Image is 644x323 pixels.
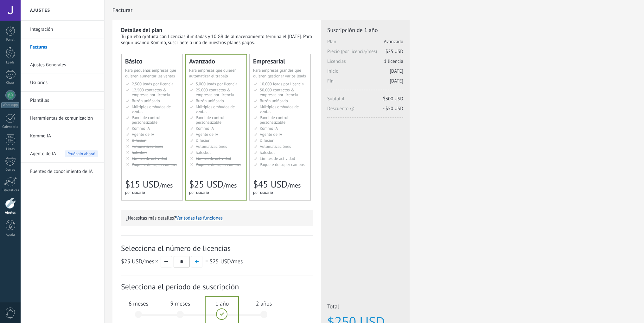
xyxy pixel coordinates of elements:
[383,106,403,112] span: - $50 USD
[132,81,174,87] span: 2.500 leads por licencia
[287,181,301,189] span: /mes
[260,115,289,125] span: Panel de control personalizable
[30,163,98,181] a: Fuentes de conocimiento de IA
[30,21,98,38] a: Integración
[260,144,291,149] span: Automatizaciónes
[21,74,104,92] li: Usuarios
[1,211,20,215] div: Ajustes
[327,78,403,88] span: Fin
[260,98,288,103] span: Buzón unificado
[260,162,305,167] span: Paquete de super campos
[384,58,403,64] span: 1 licencia
[327,68,403,78] span: Inicio
[159,181,173,189] span: /mes
[21,145,104,163] li: Agente de IA
[30,92,98,109] a: Plantillas
[260,132,282,137] span: Agente de IA
[327,58,403,68] span: Licencias
[132,156,167,161] span: Límites de actividad
[1,61,20,65] div: Leads
[223,181,237,189] span: /mes
[327,49,403,58] span: Precio (por licencia/mes)
[1,81,20,85] div: Chats
[327,106,403,112] span: Descuento
[21,109,104,127] li: Herramientas de comunicación
[260,81,304,87] span: 10.000 leads por licencia
[189,178,223,190] span: $25 USD
[125,58,179,64] div: Básico
[132,104,171,114] span: Múltiples embudos de ventas
[253,68,306,79] span: Para empresas grandes que quieren gestionar varios leads
[205,258,208,265] span: =
[196,81,238,87] span: 5.000 leads por licencia
[121,34,313,46] div: Tu prueba gratuita con licencias ilimitadas y 10 GB de almacenamiento termina el [DATE]. Para seg...
[260,156,295,161] span: Límites de actividad
[125,190,145,195] span: por usuario
[209,258,231,265] span: $25 USD
[1,188,20,193] div: Estadísticas
[132,138,146,143] span: Difusión
[383,96,403,102] span: $300 USD
[176,215,223,221] button: Ver todas las funciones
[1,102,19,108] div: WhatsApp
[209,258,243,265] span: /mes
[21,56,104,74] li: Ajustes Generales
[121,258,142,265] span: $25 USD
[132,162,177,167] span: Paquete de super campos
[21,163,104,180] li: Fuentes de conocimiento de IA
[189,58,243,64] div: Avanzado
[253,58,307,64] div: Empresarial
[30,74,98,92] a: Usuarios
[132,87,170,97] span: 12.500 contactos & empresas por licencia
[196,132,218,137] span: Agente de IA
[125,68,176,79] span: Para pequeñas empresas que quieren aumentar las ventas
[121,26,162,34] b: Detalles del plan
[253,178,287,190] span: $45 USD
[132,126,150,131] span: Kommo IA
[390,78,403,84] span: [DATE]
[30,56,98,74] a: Ajustes Generales
[260,150,275,155] span: Salesbot
[121,258,159,265] span: /mes
[21,38,104,56] li: Facturas
[30,127,98,145] a: Kommo IA
[1,147,20,151] div: Listas
[30,145,56,163] span: Agente de IA
[196,98,224,103] span: Buzón unificado
[384,39,403,45] span: Avanzado
[327,39,403,49] span: Plan
[196,144,227,149] span: Automatizaciónes
[132,144,163,149] span: Automatizaciónes
[132,150,147,155] span: Salesbot
[260,104,299,114] span: Múltiples embudos de ventas
[386,49,403,55] span: $25 USD
[30,38,98,56] a: Facturas
[196,126,214,131] span: Kommo IA
[126,215,308,221] p: ¿Necesitas más detalles?
[112,7,132,13] span: Facturar
[1,38,20,42] div: Panel
[196,115,225,125] span: Panel de control personalizable
[205,300,239,307] span: 1 año
[327,303,403,312] span: Total
[196,138,210,143] span: Difusión
[327,96,403,106] span: Subtotal
[121,282,313,292] span: Selecciona el período de suscripción
[132,98,160,103] span: Buzón unificado
[189,68,237,79] span: Para empresas que quieren automatizar el trabajo
[121,300,156,307] span: 6 meses
[125,178,159,190] span: $15 USD
[132,115,161,125] span: Panel de control personalizable
[196,156,231,161] span: Límites de actividad
[1,233,20,237] div: Ayuda
[1,125,20,129] div: Calendario
[260,87,298,97] span: 50.000 contactos & empresas por licencia
[30,109,98,127] a: Herramientas de comunicación
[21,92,104,109] li: Plantillas
[196,162,241,167] span: Paquete de super campos
[196,150,211,155] span: Salesbot
[1,168,20,172] div: Correo
[260,126,278,131] span: Kommo IA
[65,150,98,157] span: Pruébalo ahora!
[21,127,104,145] li: Kommo IA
